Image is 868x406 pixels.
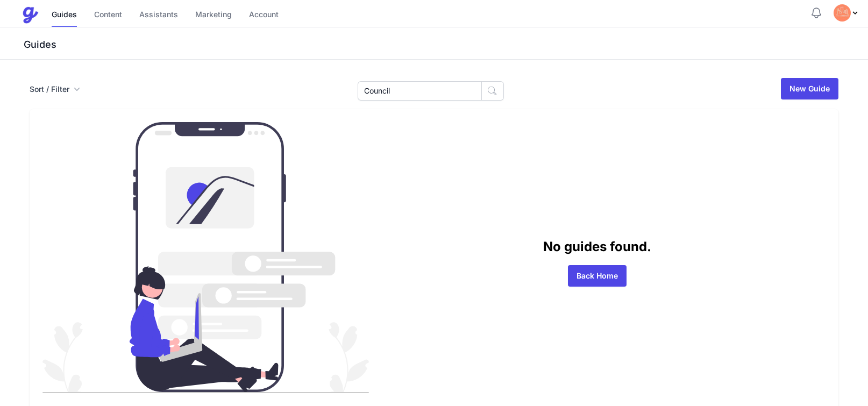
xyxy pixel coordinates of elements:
div: Profile Menu [834,4,859,22]
a: New Guide [781,78,838,99]
button: Sort / Filter [30,84,80,95]
a: Assistants [139,4,178,27]
a: Marketing [195,4,232,27]
img: tvqjz9fzoj60utvjazy95u1g55mu [834,4,851,22]
a: Content [94,4,122,27]
img: Guestive Guides [22,6,39,24]
button: Notifications [810,6,823,19]
a: Account [249,4,279,27]
img: guides_empty-d86bb564b29550a31688b3f861ba8bd6c8a7e1b83f23caef24972e3052780355.svg [42,122,369,393]
p: No guides found. [369,237,826,257]
h3: Guides [22,38,868,51]
input: Search Guides [358,81,482,101]
a: Guides [52,4,77,27]
a: Back Home [568,265,627,287]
